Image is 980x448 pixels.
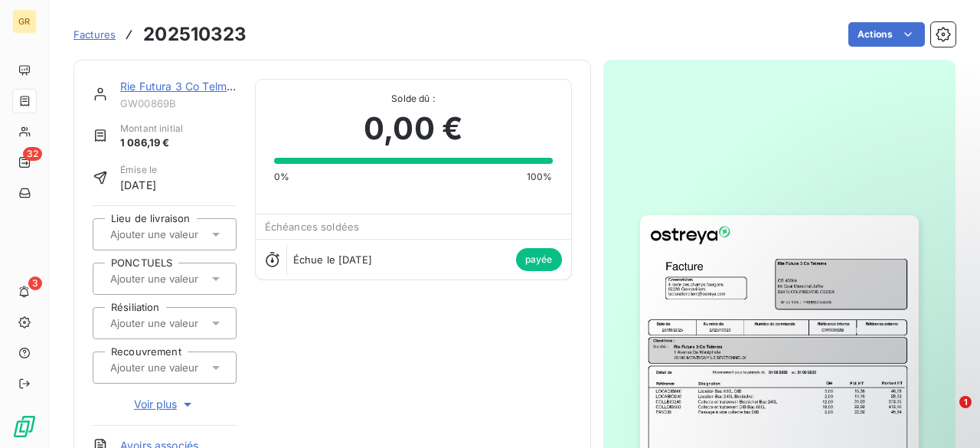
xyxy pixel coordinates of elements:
[274,92,553,106] span: Solde dû :
[120,163,157,177] span: Émise le
[516,248,562,271] span: payée
[143,21,247,48] h3: 202510323
[848,22,925,47] button: Actions
[120,122,183,136] span: Montant initial
[364,106,462,152] span: 0,00 €
[134,397,195,412] span: Voir plus
[109,227,263,241] input: Ajouter une valeur
[23,147,42,161] span: 32
[274,170,289,184] span: 0%
[959,396,972,408] span: 1
[120,177,157,193] span: [DATE]
[120,80,242,93] a: Rie Futura 3 Co Telmma
[527,170,553,184] span: 100%
[109,316,263,330] input: Ajouter une valeur
[93,396,237,413] button: Voir plus
[120,136,183,151] span: 1 086,19 €
[265,221,360,233] span: Échéances soldées
[109,272,263,286] input: Ajouter une valeur
[120,97,237,110] span: GW00869B
[73,28,116,41] span: Factures
[12,9,37,34] div: GR
[928,396,965,433] iframe: Intercom live chat
[109,361,263,374] input: Ajouter une valeur
[293,253,372,266] span: Échue le [DATE]
[73,27,116,42] a: Factures
[12,414,37,439] img: Logo LeanPay
[28,276,42,290] span: 3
